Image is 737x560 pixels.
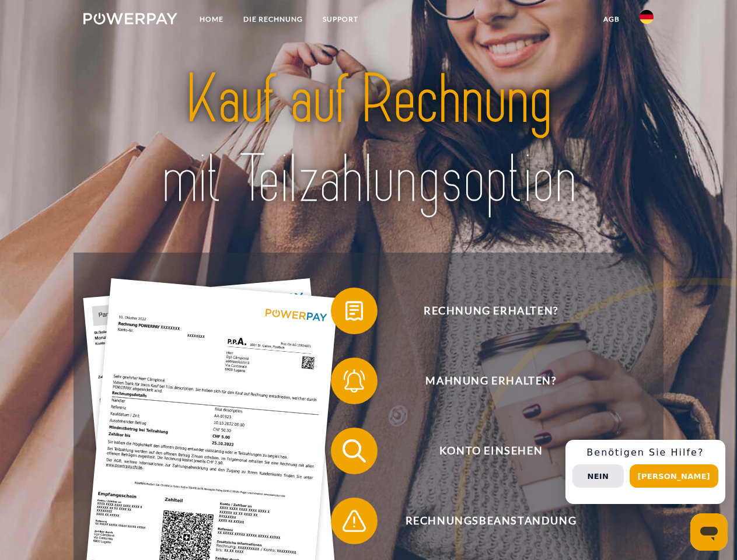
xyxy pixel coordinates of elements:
img: qb_bill.svg [340,296,369,325]
button: Rechnung erhalten? [331,288,634,334]
span: Rechnung erhalten? [348,288,634,334]
img: logo-powerpay-white.svg [83,13,177,24]
a: Home [190,9,233,30]
button: Nein [572,464,624,488]
img: qb_bell.svg [340,366,369,395]
a: DIE RECHNUNG [233,9,313,30]
span: Rechnungsbeanstandung [348,498,634,544]
button: Mahnung erhalten? [331,358,634,404]
div: Schnellhilfe [565,440,725,504]
a: SUPPORT [313,9,368,30]
img: qb_warning.svg [340,506,369,535]
img: de [640,10,654,24]
img: title-powerpay_de.svg [111,56,626,223]
h3: Benötigen Sie Hilfe? [572,447,718,459]
img: qb_search.svg [340,436,369,466]
span: Mahnung erhalten? [348,358,634,404]
button: Konto einsehen [331,428,634,474]
span: Konto einsehen [348,428,634,474]
button: [PERSON_NAME] [630,464,718,488]
iframe: Schaltfläche zum Öffnen des Messaging-Fensters [690,513,728,551]
button: Rechnungsbeanstandung [331,498,634,544]
a: agb [593,9,630,30]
